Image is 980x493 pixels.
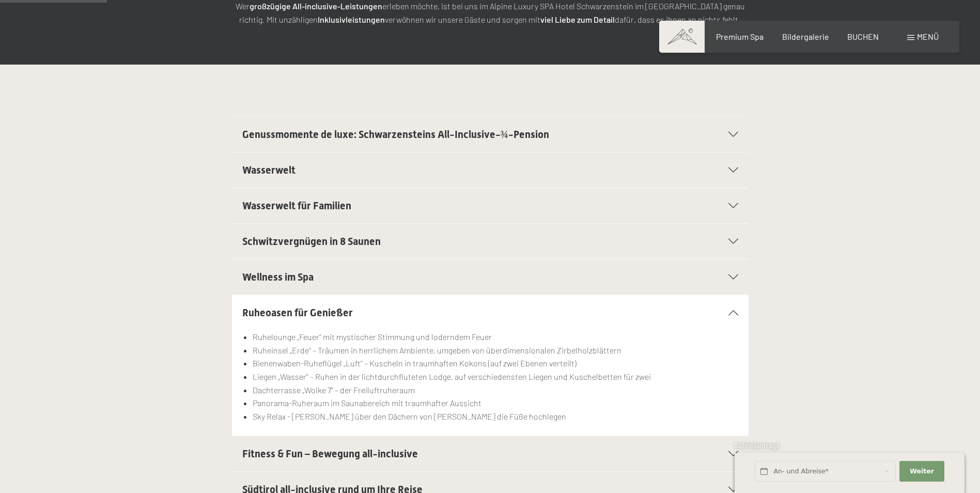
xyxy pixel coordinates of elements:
[899,461,944,482] button: Weiter
[242,235,381,248] span: Schwitzvergnügen in 8 Saunen
[242,448,418,460] span: Fitness & Fun – Bewegung all-inclusive
[540,14,615,24] strong: viel Liebe zum Detail
[253,330,738,344] li: Ruhelounge „Feuer“ mit mystischer Stimmung und loderndem Feuer
[253,383,738,397] li: Dachterrasse „Wolke 7“ – der Freiluftruheraum
[253,357,738,370] li: Bienenwaben-Ruheflügel „Luft“ – Kuscheln in traumhaften Kokons (auf zwei Ebenen verteilt)
[242,199,351,212] span: Wasserwelt für Familien
[910,467,934,476] span: Weiter
[242,306,353,319] span: Ruheoasen für Genießer
[242,271,314,283] span: Wellness im Spa
[253,370,738,383] li: Liegen „Wasser“ – Ruhen in der lichtdurchfluteten Lodge, auf verschiedensten Liegen und Kuschelbe...
[253,410,738,423] li: Sky Relax - [PERSON_NAME] über den Dächern von [PERSON_NAME] die Füße hochlegen
[847,32,879,41] a: BUCHEN
[253,344,738,357] li: Ruheinsel „Erde“ – Träumen in herrlichem Ambiente, umgeben von überdimensionalen Zirbelholzblättern
[242,164,295,176] span: Wasserwelt
[735,441,780,450] span: Schnellanfrage
[253,396,738,410] li: Panorama-Ruheraum im Saunabereich mit traumhafter Aussicht
[242,128,549,141] span: Genussmomente de luxe: Schwarzensteins All-Inclusive-¾-Pension
[917,32,939,41] span: Menü
[716,32,764,41] a: Premium Spa
[318,14,385,24] strong: Inklusivleistungen
[782,32,829,41] a: Bildergalerie
[250,1,382,11] strong: großzügige All-inclusive-Leistungen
